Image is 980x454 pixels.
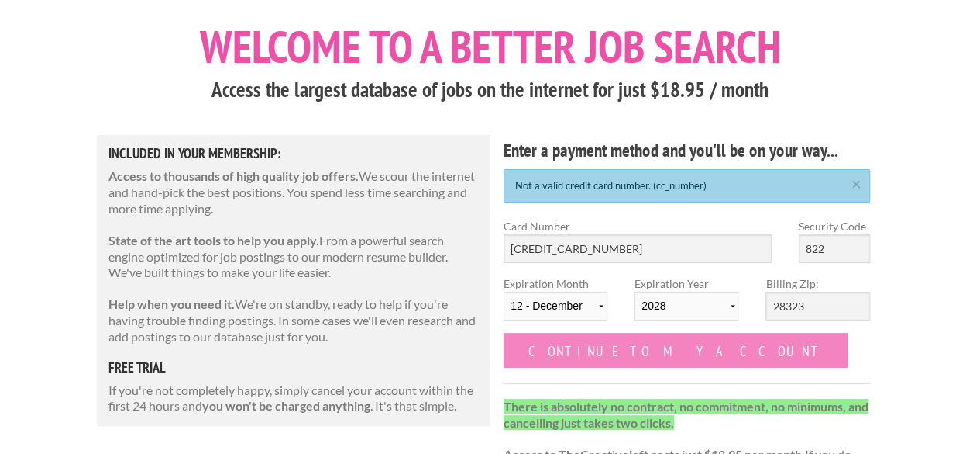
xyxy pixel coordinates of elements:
h3: Access the largest database of jobs on the internet for just $18.95 / month [97,75,883,105]
p: If you're not completely happy, simply cancel your account within the first 24 hours and . It's t... [108,383,479,415]
label: Security Code [799,218,870,234]
label: Expiration Year [634,276,738,333]
a: × [847,177,866,187]
h5: Included in Your Membership: [108,147,479,161]
input: Continue to my account [504,333,848,368]
label: Card Number [504,218,772,234]
strong: you won't be charged anything [202,398,370,413]
p: We're on standby, ready to help if you're having trouble finding postings. In some cases we'll ev... [108,296,479,345]
label: Billing Zip: [765,276,869,292]
p: From a powerful search engine optimized for job postings to our modern resume builder. We've buil... [108,233,479,281]
div: Not a valid credit card number. (cc_number) [504,169,870,203]
select: Expiration Year [634,292,738,321]
strong: State of the art tools to help you apply. [108,233,319,248]
p: We scour the internet and hand-pick the best positions. You spend less time searching and more ti... [108,168,479,217]
h5: free trial [108,361,479,375]
h4: Enter a payment method and you'll be on your way... [504,138,870,163]
label: Expiration Month [504,276,607,333]
strong: Help when you need it. [108,296,235,311]
h1: Welcome to a better job search [97,24,883,69]
strong: Access to thousands of high quality job offers. [108,168,359,183]
select: Expiration Month [504,292,607,321]
strong: There is absolutely no contract, no commitment, no minimums, and cancelling just takes two clicks. [504,399,868,430]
